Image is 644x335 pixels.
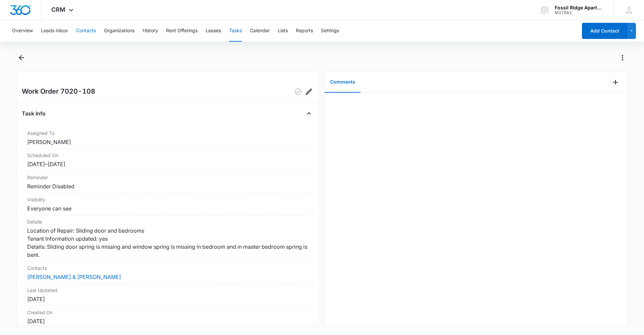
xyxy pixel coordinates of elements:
button: Close [304,108,314,119]
button: Lists [278,20,288,42]
button: Settings [321,20,339,42]
h4: Task Info [22,109,46,117]
dt: Visibility [27,196,309,203]
dd: Reminder Disabled [27,182,309,190]
button: Calendar [250,20,270,42]
button: Contacts [76,20,96,42]
div: account id [555,10,604,15]
dd: [PERSON_NAME] [27,138,309,146]
div: Created On[DATE] [22,306,314,328]
a: [PERSON_NAME] & [PERSON_NAME] [27,274,121,280]
dd: [DATE] – [DATE] [27,160,309,168]
dt: Created On [27,309,309,316]
div: VisibilityEveryone can see [22,193,314,216]
dd: [DATE] [27,317,309,325]
dd: Everyone can see [27,204,309,212]
div: Contacts[PERSON_NAME] & [PERSON_NAME] [22,262,314,284]
div: Assigned To[PERSON_NAME] [22,127,314,149]
button: Tasks [229,20,242,42]
dd: [DATE] [27,295,309,303]
button: Leads Inbox [41,20,68,42]
div: Scheduled On[DATE]–[DATE] [22,149,314,171]
dt: Details [27,218,309,225]
button: Edit [304,86,314,97]
div: DetailsLocation of Repair: Sliding door and bedrooms Tenant Information updated: yes Details: Sli... [22,216,314,262]
button: Comments [325,72,361,93]
button: Add Contact [582,23,627,39]
button: Leases [206,20,221,42]
dt: Last Updated [27,287,309,294]
button: Add Comment [610,77,621,88]
dt: Scheduled On [27,152,309,159]
button: History [143,20,158,42]
dt: Assigned To [27,130,309,137]
button: Rent Offerings [166,20,198,42]
dt: Contacts [27,265,309,272]
button: Overview [12,20,33,42]
div: account name [555,5,604,10]
h2: Work Order 7020-108 [22,86,95,97]
button: Actions [617,52,628,63]
span: CRM [51,6,65,13]
div: Last Updated[DATE] [22,284,314,306]
dd: Location of Repair: Sliding door and bedrooms Tenant Information updated: yes Details: Sliding do... [27,227,309,259]
div: ReminderReminder Disabled [22,171,314,193]
button: Organizations [104,20,135,42]
button: Reports [296,20,313,42]
button: Back [16,52,26,63]
dt: Reminder [27,174,309,181]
